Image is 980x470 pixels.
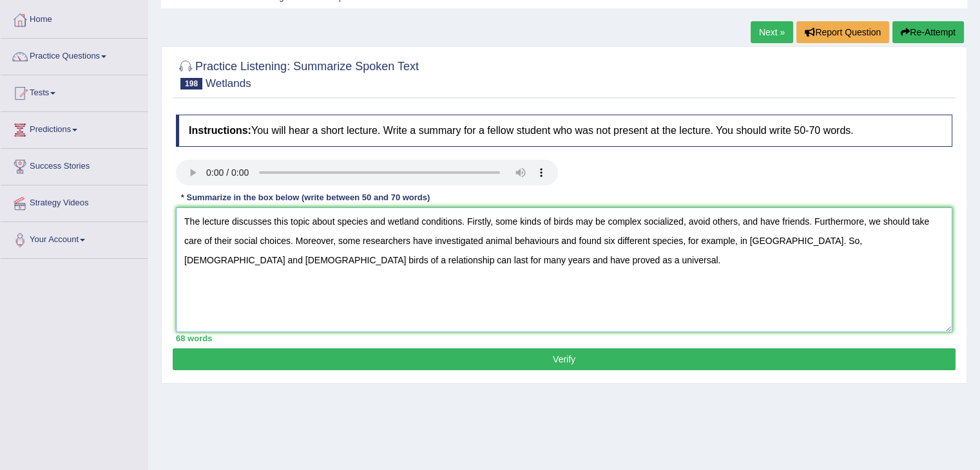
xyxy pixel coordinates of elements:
button: Report Question [796,21,889,43]
h2: Practice Listening: Summarize Spoken Text [176,57,419,89]
small: Wetlands [206,77,251,89]
a: Success Stories [1,149,148,181]
a: Strategy Videos [1,185,148,218]
h4: You will hear a short lecture. Write a summary for a fellow student who was not present at the le... [176,115,952,147]
button: Re-Attempt [892,21,964,43]
div: 68 words [176,332,952,344]
a: Home [1,2,148,34]
span: 198 [180,78,202,89]
a: Practice Questions [1,39,148,71]
a: Next » [751,21,793,43]
b: Instructions: [189,125,251,136]
div: * Summarize in the box below (write between 50 and 70 words) [176,192,435,204]
a: Tests [1,75,148,108]
a: Your Account [1,222,148,254]
button: Verify [173,348,956,370]
a: Predictions [1,112,148,144]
